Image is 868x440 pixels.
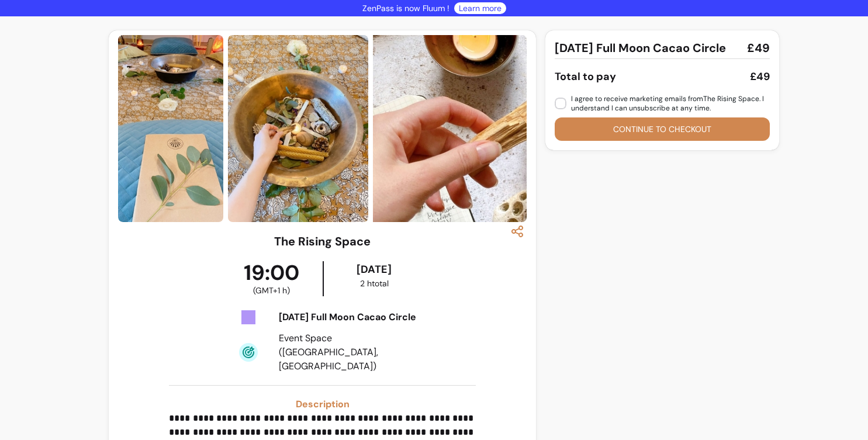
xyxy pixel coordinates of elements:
div: £49 [750,68,770,85]
button: Continue to checkout [555,117,770,141]
div: [DATE] [326,261,423,278]
div: [DATE] Full Moon Cacao Circle [279,310,422,324]
span: [DATE] Full Moon Cacao Circle [555,40,726,56]
h3: The Rising Space [274,233,371,250]
h3: Description [169,397,476,411]
img: https://d3pz9znudhj10h.cloudfront.net/92a3bce8-0412-49f5-9e8d-3ca017107355 [228,35,368,222]
div: Total to pay [555,68,616,85]
div: Event Space ([GEOGRAPHIC_DATA], [GEOGRAPHIC_DATA]) [279,331,422,373]
div: 19:00 [220,261,323,296]
span: ( GMT+1 h ) [253,285,290,296]
img: Tickets Icon [239,308,258,327]
div: 2 h total [326,278,423,289]
span: £49 [747,40,770,56]
p: ZenPass is now Fluum ! [362,2,449,14]
a: Learn more [459,2,502,14]
img: https://d3pz9znudhj10h.cloudfront.net/3c95bde0-f343-46b0-aff7-bb24737d9541 [118,35,223,223]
